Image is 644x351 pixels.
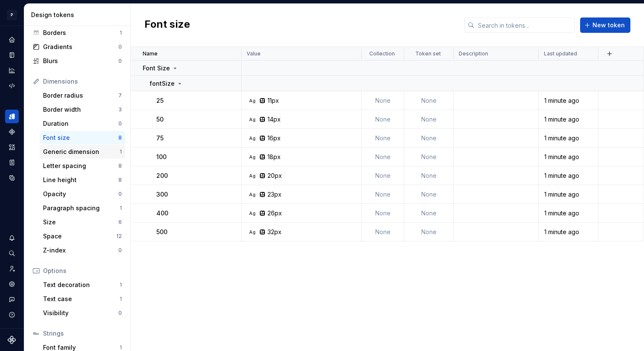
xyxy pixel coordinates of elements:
div: 32px [267,228,282,236]
div: Duration [43,119,118,128]
div: 1 minute ago [539,171,598,180]
a: Size6 [40,215,125,229]
div: 0 [118,120,122,127]
a: Code automation [5,79,19,93]
div: 1 minute ago [539,209,598,218]
a: Documentation [5,48,19,62]
a: Line height8 [40,173,125,187]
div: Ag [249,172,256,179]
p: 75 [156,134,164,142]
div: 8 [118,177,122,183]
td: None [362,204,404,223]
div: Options [43,267,122,275]
p: 300 [156,190,168,199]
div: 1 minute ago [539,190,598,199]
a: Visibility0 [40,306,125,320]
div: 26px [267,209,282,218]
td: None [362,129,404,148]
a: Opacity0 [40,187,125,201]
a: Border radius7 [40,89,125,102]
a: Blurs0 [29,54,125,68]
p: fontSize [149,79,175,88]
input: Search in tokens... [474,17,575,33]
a: Duration0 [40,117,125,131]
div: 1 [120,29,122,36]
a: Paragraph spacing1 [40,201,125,215]
div: Ag [249,210,256,217]
div: Design tokens [31,11,127,19]
div: Gradients [43,43,118,51]
div: Text case [43,295,120,303]
td: None [362,223,404,241]
div: 0 [118,58,122,64]
td: None [404,129,454,148]
svg: Supernova Logo [8,336,16,344]
div: 3 [118,106,122,113]
div: 0 [118,191,122,197]
td: None [362,91,404,110]
p: Name [143,50,158,57]
a: Generic dimension1 [40,145,125,159]
div: Ag [249,191,256,198]
div: Font size [43,133,118,142]
button: Contact support [5,293,19,306]
div: Border width [43,105,118,114]
a: Borders1 [29,26,125,40]
div: 11px [267,96,279,105]
div: Size [43,218,118,226]
div: 1 minute ago [539,228,598,236]
div: 1 [120,296,122,302]
p: Font Size [143,64,170,73]
p: 25 [156,96,164,105]
div: P [7,10,17,20]
div: 0 [118,247,122,254]
div: Ag [249,135,256,142]
td: None [362,185,404,204]
div: Ag [249,154,256,160]
a: Border width3 [40,103,125,116]
div: 18px [267,153,281,161]
div: Z-index [43,246,118,255]
button: Search ⌘K [5,247,19,260]
p: Token set [415,50,441,57]
span: New token [592,21,625,29]
a: Z-index0 [40,244,125,257]
p: 200 [156,171,168,180]
div: Generic dimension [43,148,120,156]
div: 1 [120,281,122,288]
td: None [404,223,454,241]
td: None [362,148,404,166]
a: Components [5,125,19,139]
button: New token [580,17,630,33]
a: Invite team [5,262,19,276]
div: Notifications [5,231,19,245]
div: 12 [116,233,122,240]
div: Space [43,232,116,241]
button: P [2,6,22,24]
a: Assets [5,140,19,154]
div: Border radius [43,91,118,100]
td: None [362,166,404,185]
div: 23px [267,190,282,199]
div: 14px [267,115,281,124]
td: None [404,185,454,204]
div: 1 [120,205,122,212]
div: Paragraph spacing [43,204,120,212]
td: None [404,148,454,166]
div: Home [5,33,19,46]
div: Visibility [43,309,118,317]
p: 500 [156,228,167,236]
div: Settings [5,277,19,291]
div: 8 [118,162,122,169]
h2: Font size [144,17,190,33]
div: Letter spacing [43,162,118,170]
div: 1 minute ago [539,96,598,105]
td: None [404,204,454,223]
